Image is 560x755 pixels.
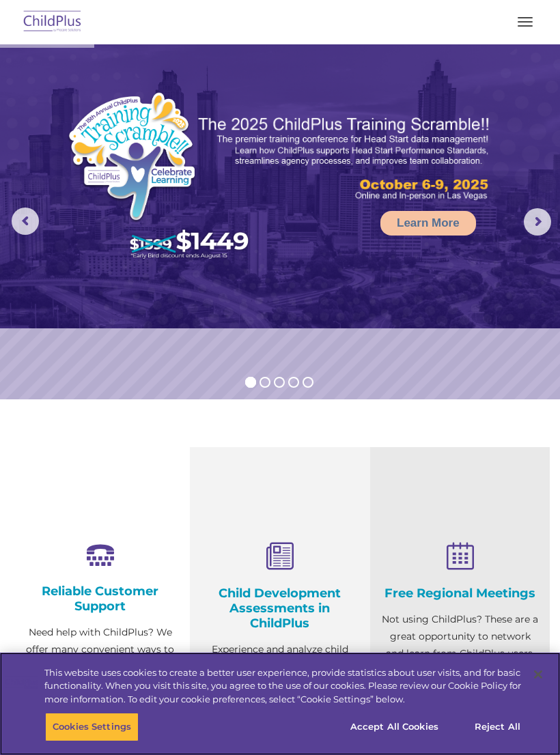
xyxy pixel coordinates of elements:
[455,713,540,741] button: Reject All
[343,713,446,741] button: Accept All Cookies
[200,586,359,631] h4: Child Development Assessments in ChildPlus
[523,659,553,689] button: Close
[20,624,180,743] p: Need help with ChildPlus? We offer many convenient ways to contact our amazing Customer Support r...
[200,641,359,743] p: Experience and analyze child assessments and Head Start data management in one system with zero c...
[380,611,540,696] p: Not using ChildPlus? These are a great opportunity to network and learn from ChildPlus users. Fin...
[45,713,139,741] button: Cookies Settings
[20,6,85,38] img: ChildPlus by Procare Solutions
[20,584,180,614] h4: Reliable Customer Support
[380,211,476,236] a: Learn More
[380,586,540,601] h4: Free Regional Meetings
[44,666,521,707] div: This website uses cookies to create a better user experience, provide statistics about user visit...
